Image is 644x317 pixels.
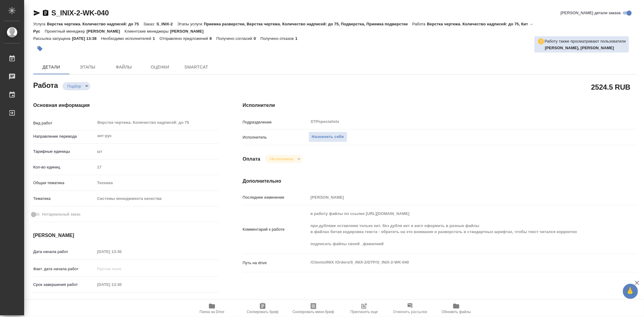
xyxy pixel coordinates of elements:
p: Факт. дата начала работ [33,266,95,272]
button: Скопировать ссылку [42,9,49,17]
p: [DATE] 13:38 [72,36,101,41]
p: Общая тематика [33,180,95,186]
h4: Дополнительно [243,178,637,185]
button: Папка на Drive [187,300,237,317]
textarea: /Clients/INIX /Orders/S_INIX-2/DTP/S_INIX-2-WK-040 [309,257,604,267]
input: Пустое поле [95,247,148,256]
span: Скопировать мини-бриф [293,310,334,314]
a: S_INIX-2-WK-040 [51,9,109,17]
input: Пустое поле [95,280,148,289]
h2: Работа [33,79,58,90]
p: Отправлено предложений [159,36,210,41]
p: Рассылка запущена [33,36,72,41]
p: Последнее изменение [243,194,309,200]
p: 8 [210,36,216,41]
p: Вид работ [33,120,95,126]
span: Назначить себя [312,133,344,140]
div: Системы менеджмента качества [95,194,219,204]
p: Работу также просматривают пользователи [545,38,626,44]
span: Папка на Drive [200,310,224,314]
p: Заказ: [143,22,156,26]
p: Исполнитель [243,134,309,140]
p: [PERSON_NAME] [87,29,125,34]
span: Детали [37,63,66,71]
button: Назначить себя [309,132,347,142]
button: Добавить тэг [33,42,46,55]
div: шт [95,146,219,157]
p: Приемка разверстки, Верстка чертежа. Количество надписей: до 75, Подверстка, Приемка подверстки [204,22,412,26]
button: Скопировать бриф [237,300,288,317]
p: 0 [254,36,260,41]
h4: Основная информация [33,102,219,109]
span: SmartCat [182,63,211,71]
button: Скопировать ссылку для ЯМессенджера [33,9,40,17]
span: Обновить файлы [442,310,471,314]
button: Не оплачена [268,156,295,162]
p: 1 [153,36,159,41]
p: Тематика [33,196,95,202]
button: 🙏 [623,284,638,299]
textarea: в работу файлы по ссылке [URL][DOMAIN_NAME] при дубляже оставляем только кит. без дубля кит и анг... [309,209,604,249]
input: Пустое поле [95,264,148,273]
input: Пустое поле [95,163,219,171]
span: Файлы [109,63,138,71]
p: Комментарий к работе [243,226,309,232]
p: Кол-во единиц [33,164,95,170]
p: Направление перевода [33,133,95,139]
button: Скопировать мини-бриф [288,300,339,317]
p: Клиентские менеджеры [125,29,170,34]
b: [PERSON_NAME], [PERSON_NAME] [545,46,614,50]
p: Получено отказов [261,36,295,41]
span: [PERSON_NAME] детали заказа [561,10,621,16]
span: Пригласить еще [351,310,378,314]
span: Оценки [146,63,175,71]
input: Пустое поле [309,193,604,202]
p: Срок завершения работ [33,282,95,288]
div: Подбор [265,155,302,163]
p: Тарифные единицы [33,149,95,155]
p: Работа [412,22,427,26]
span: Этапы [73,63,102,71]
h4: Оплата [243,155,261,163]
p: Проектный менеджер [45,29,86,34]
h4: Исполнители [243,102,637,109]
p: 1 [295,36,302,41]
p: Дата начала работ [33,249,95,255]
span: Скопировать бриф [247,310,278,314]
p: Этапы услуги [177,22,204,26]
div: Подбор [62,82,90,90]
p: Услуга [33,22,47,26]
button: Пригласить еще [339,300,389,317]
p: Заборова Александра, Климентовский Сергей [545,45,626,51]
p: Необходимо исполнителей [101,36,153,41]
p: Путь на drive [243,260,309,266]
h4: [PERSON_NAME] [33,232,219,239]
span: Нотариальный заказ [42,211,80,217]
p: Подразделение [243,119,309,125]
span: 🙏 [625,285,636,298]
p: [PERSON_NAME] [170,29,208,34]
button: Подбор [66,84,83,89]
p: Верстка чертежа. Количество надписей: до 75 [47,22,143,26]
div: Техника [95,178,219,188]
button: Обновить файлы [431,300,482,317]
p: Отменить рассылки [393,309,427,315]
p: S_INIX-2 [156,22,177,26]
p: Получено согласий [216,36,254,41]
h2: 2524.5 RUB [591,82,630,92]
